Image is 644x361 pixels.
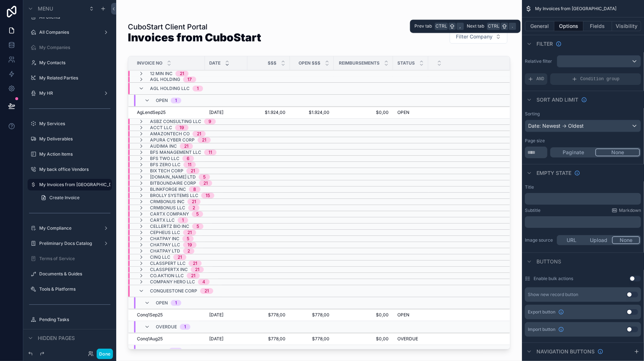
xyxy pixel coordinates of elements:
span: Cepheus LLC [150,230,180,235]
label: Relative filter [525,58,554,64]
div: 19 [179,125,184,131]
span: My Invoices from [GEOGRAPHIC_DATA] [535,6,616,12]
div: 21 [202,137,206,143]
span: CartX Company [150,211,189,217]
span: Reimbursements [339,60,380,66]
a: $0,00 [338,312,389,318]
span: Filter [536,40,553,48]
div: 21 [197,131,201,137]
span: Date [209,60,220,66]
span: Conq1Aug25 [137,336,163,342]
label: My Related Parties [39,75,108,81]
span: OVERDUE [156,324,177,330]
span: AGL Holding LLC [150,86,190,91]
span: Hidden pages [38,335,75,342]
label: My Services [39,121,108,127]
a: [DATE] [209,336,243,342]
div: 21 [191,273,195,279]
div: 2 [193,205,195,211]
span: Amazontech Co [150,131,190,137]
div: 11 [208,149,212,155]
a: [DATE] [209,110,243,115]
a: Conq1Sep25 [137,312,201,318]
div: Show new record button [528,292,578,298]
a: $0,00 [338,336,389,342]
div: 4 [202,279,205,285]
span: PAID [156,348,166,354]
span: AgLendSep25 [137,110,166,115]
label: Subtitle [525,208,540,213]
span: BFS Management LLC [150,149,201,155]
span: [DOMAIN_NAME] Ltd [150,174,196,180]
div: 2 [187,248,190,254]
div: scrollable content [525,193,641,205]
span: Conq1Sep25 [137,312,163,318]
button: Upload [585,236,612,244]
a: My Invoices from [GEOGRAPHIC_DATA] [39,182,110,188]
a: Documents & Guides [39,271,108,277]
div: 19 [173,348,178,354]
label: Pending Tasks [39,317,108,323]
span: Ctrl [435,22,448,30]
a: Conq1Aug25 [137,336,201,342]
label: My Action Items [39,151,108,157]
span: $0,00 [338,110,389,115]
span: Next tab [467,23,484,29]
a: $778,00 [252,312,285,318]
span: $778,00 [252,336,285,342]
div: 21 [191,168,195,174]
span: OVERDUE [397,336,418,342]
span: $778,00 [294,336,329,342]
button: URL [558,236,585,244]
span: ASBZ Consulting LLC [150,119,201,124]
a: My Deliverables [39,136,108,142]
label: My Companies [39,45,108,50]
span: ConquestOne Corp [150,288,197,294]
label: My Compliance [39,225,97,231]
span: Invoice No [137,60,162,66]
div: 19 [187,242,192,248]
div: 11 [188,162,191,168]
div: 1 [197,86,199,91]
label: Terms of Service [39,256,108,262]
span: Bitboundaire Corp [150,180,196,186]
span: Classpert LLC [150,261,186,266]
span: AND [536,76,544,82]
div: 21 [203,180,208,186]
span: Navigation buttons [536,348,595,355]
label: Enable bulk actions [534,276,573,282]
span: OPEN [156,300,168,306]
label: Title [525,184,534,190]
span: [DATE] [209,312,223,318]
label: My Contacts [39,60,108,66]
span: Empty state [536,169,571,177]
span: Company Hero LLC [150,279,195,285]
span: BFS Two LLC [150,156,179,161]
div: 17 [187,77,192,82]
a: $778,00 [294,312,329,318]
span: Condition group [580,76,620,82]
span: [DATE] [209,110,223,115]
span: Status [397,60,415,66]
label: Page size [525,138,545,144]
label: My HR [39,90,97,96]
div: 5 [196,211,199,217]
span: Import button [528,327,555,332]
span: Blinkforge Inc [150,186,186,192]
span: ChatPay Inc [150,236,179,242]
span: Prev tab [414,23,432,29]
label: My back office Vendors [39,167,108,172]
a: OVERDUE [397,336,424,342]
a: [DATE] [209,312,243,318]
span: OPEN [156,98,168,103]
span: $1.924,00 [294,110,329,115]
